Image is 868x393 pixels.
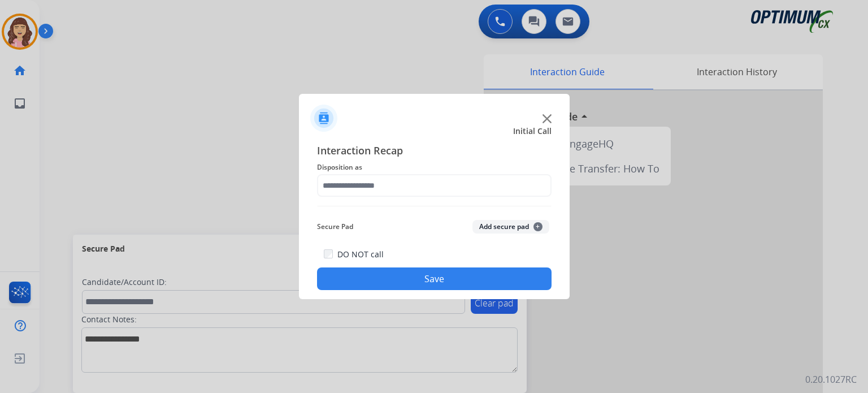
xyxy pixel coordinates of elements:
[472,220,549,234] button: Add secure pad+
[533,222,542,231] span: +
[805,373,857,386] p: 0.20.1027RC
[317,161,552,174] span: Disposition as
[317,206,552,206] img: contact-recap-line.svg
[310,105,337,132] img: contactIcon
[513,126,552,137] span: Initial Call
[337,249,384,260] label: DO NOT call
[317,142,552,161] span: Interaction Recap
[317,267,552,290] button: Save
[317,220,353,234] span: Secure Pad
